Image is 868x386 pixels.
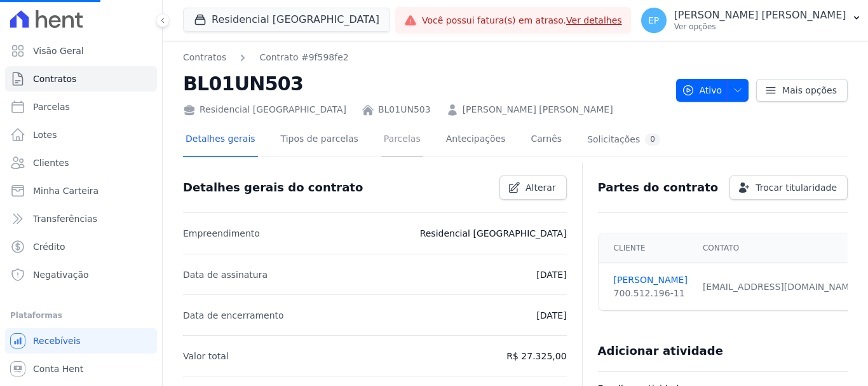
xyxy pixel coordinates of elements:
[645,134,660,146] div: 0
[5,262,157,287] a: Negativação
[422,14,622,27] span: Você possui fatura(s) em atraso.
[506,348,566,364] p: R$ 27.325,00
[183,348,229,364] p: Valor total
[5,356,157,382] a: Conta Hent
[5,122,157,148] a: Lotes
[444,123,508,157] a: Antecipações
[183,8,390,32] button: Residencial [GEOGRAPHIC_DATA]
[183,103,346,116] div: Residencial [GEOGRAPHIC_DATA]
[183,308,284,323] p: Data de encerramento
[5,206,157,231] a: Transferências
[33,268,89,281] span: Negativação
[33,334,81,347] span: Recebíveis
[259,51,348,64] a: Contrato #9f598fe2
[378,103,431,116] a: BL01UN503
[33,184,98,197] span: Minha Carteira
[674,9,846,22] p: [PERSON_NAME] [PERSON_NAME]
[5,328,157,354] a: Recebíveis
[33,45,84,57] span: Visão Geral
[674,22,846,32] p: Ver opções
[598,180,719,195] h3: Partes do contrato
[5,234,157,259] a: Crédito
[676,79,749,102] button: Ativo
[614,273,688,287] a: [PERSON_NAME]
[33,156,69,169] span: Clientes
[598,343,723,359] h3: Adicionar atividade
[782,84,837,97] span: Mais opções
[463,103,613,116] a: [PERSON_NAME] [PERSON_NAME]
[381,123,423,157] a: Parcelas
[33,128,57,141] span: Lotes
[5,178,157,203] a: Minha Carteira
[5,38,157,64] a: Visão Geral
[183,51,226,64] a: Contratos
[5,66,157,92] a: Contratos
[682,79,722,102] span: Ativo
[526,181,556,194] span: Alterar
[729,176,848,200] a: Trocar titularidade
[183,123,258,157] a: Detalhes gerais
[33,212,97,225] span: Transferências
[33,240,65,253] span: Crédito
[756,79,848,102] a: Mais opções
[756,181,837,194] span: Trocar titularidade
[599,233,695,263] th: Cliente
[614,287,688,300] div: 700.512.196-11
[183,267,268,282] p: Data de assinatura
[278,123,361,157] a: Tipos de parcelas
[183,51,349,64] nav: Breadcrumb
[648,16,659,25] span: EP
[33,72,76,85] span: Contratos
[5,94,157,120] a: Parcelas
[183,226,260,241] p: Empreendimento
[420,226,567,241] p: Residencial [GEOGRAPHIC_DATA]
[536,308,566,323] p: [DATE]
[5,150,157,176] a: Clientes
[183,51,666,64] nav: Breadcrumb
[566,15,622,25] a: Ver detalhes
[499,176,567,200] a: Alterar
[183,69,666,98] h2: BL01UN503
[528,123,564,157] a: Carnês
[10,308,152,323] div: Plataformas
[587,134,660,146] div: Solicitações
[536,267,566,282] p: [DATE]
[33,100,70,113] span: Parcelas
[585,123,663,157] a: Solicitações0
[33,362,83,375] span: Conta Hent
[183,180,363,195] h3: Detalhes gerais do contrato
